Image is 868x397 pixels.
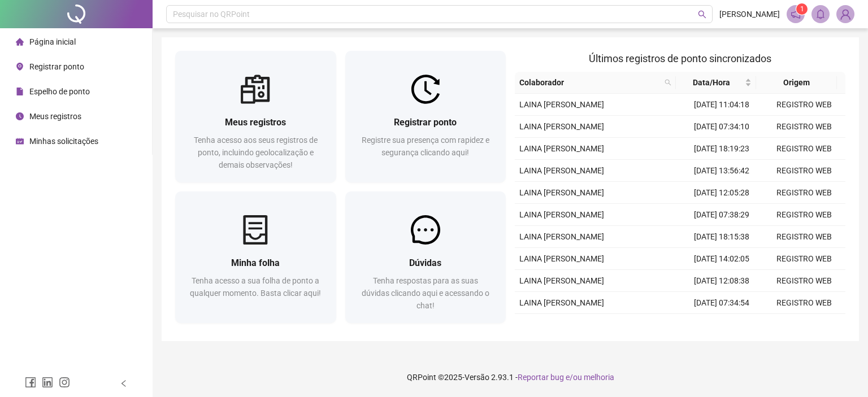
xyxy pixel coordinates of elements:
[719,8,780,20] span: [PERSON_NAME]
[519,144,604,153] span: LAINA [PERSON_NAME]
[120,379,128,387] span: left
[409,258,441,268] span: Dúvidas
[680,314,763,336] td: [DATE] 19:13:08
[763,204,845,226] td: REGISTRO WEB
[837,6,854,23] img: 90501
[665,79,671,86] span: search
[29,137,98,146] span: Minhas solicitações
[175,51,336,182] a: Meus registrosTenha acesso aos seus registros de ponto, incluindo geolocalização e demais observa...
[800,5,804,13] span: 1
[763,160,845,182] td: REGISTRO WEB
[680,116,763,138] td: [DATE] 07:34:10
[662,74,674,91] span: search
[225,117,286,128] span: Meus registros
[680,160,763,182] td: [DATE] 13:56:42
[763,116,845,138] td: REGISTRO WEB
[175,191,336,323] a: Minha folhaTenha acesso a sua folha de ponto a qualquer momento. Basta clicar aqui!
[519,232,604,241] span: LAINA [PERSON_NAME]
[680,270,763,292] td: [DATE] 12:08:38
[519,188,604,197] span: LAINA [PERSON_NAME]
[763,292,845,314] td: REGISTRO WEB
[519,76,660,89] span: Colaborador
[680,76,743,89] span: Data/Hora
[29,87,90,96] span: Espelho de ponto
[16,63,24,71] span: environment
[465,373,489,382] span: Versão
[29,37,76,46] span: Página inicial
[519,100,604,109] span: LAINA [PERSON_NAME]
[756,72,836,94] th: Origem
[698,10,706,19] span: search
[680,248,763,270] td: [DATE] 14:02:05
[791,9,801,19] span: notification
[680,182,763,204] td: [DATE] 12:05:28
[680,138,763,160] td: [DATE] 18:19:23
[394,117,457,128] span: Registrar ponto
[42,377,53,388] span: linkedin
[680,292,763,314] td: [DATE] 07:34:54
[518,373,614,382] span: Reportar bug e/ou melhoria
[25,377,36,388] span: facebook
[763,270,845,292] td: REGISTRO WEB
[796,3,808,15] sup: 1
[763,314,845,336] td: REGISTRO WEB
[29,112,81,121] span: Meus registros
[345,51,506,182] a: Registrar pontoRegistre sua presença com rapidez e segurança clicando aqui!
[519,166,604,175] span: LAINA [PERSON_NAME]
[16,137,24,145] span: schedule
[519,254,604,263] span: LAINA [PERSON_NAME]
[815,9,826,19] span: bell
[676,72,756,94] th: Data/Hora
[763,182,845,204] td: REGISTRO WEB
[231,258,280,268] span: Minha folha
[190,276,321,298] span: Tenha acesso a sua folha de ponto a qualquer momento. Basta clicar aqui!
[194,136,318,169] span: Tenha acesso aos seus registros de ponto, incluindo geolocalização e demais observações!
[519,122,604,131] span: LAINA [PERSON_NAME]
[29,62,84,71] span: Registrar ponto
[59,377,70,388] span: instagram
[763,138,845,160] td: REGISTRO WEB
[680,226,763,248] td: [DATE] 18:15:38
[589,53,771,64] span: Últimos registros de ponto sincronizados
[680,94,763,116] td: [DATE] 11:04:18
[763,248,845,270] td: REGISTRO WEB
[16,112,24,120] span: clock-circle
[362,276,489,310] span: Tenha respostas para as suas dúvidas clicando aqui e acessando o chat!
[519,298,604,307] span: LAINA [PERSON_NAME]
[519,210,604,219] span: LAINA [PERSON_NAME]
[345,191,506,323] a: DúvidasTenha respostas para as suas dúvidas clicando aqui e acessando o chat!
[763,94,845,116] td: REGISTRO WEB
[16,38,24,46] span: home
[16,88,24,95] span: file
[153,357,868,397] footer: QRPoint © 2025 - 2.93.1 -
[680,204,763,226] td: [DATE] 07:38:29
[519,276,604,285] span: LAINA [PERSON_NAME]
[362,136,489,157] span: Registre sua presença com rapidez e segurança clicando aqui!
[763,226,845,248] td: REGISTRO WEB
